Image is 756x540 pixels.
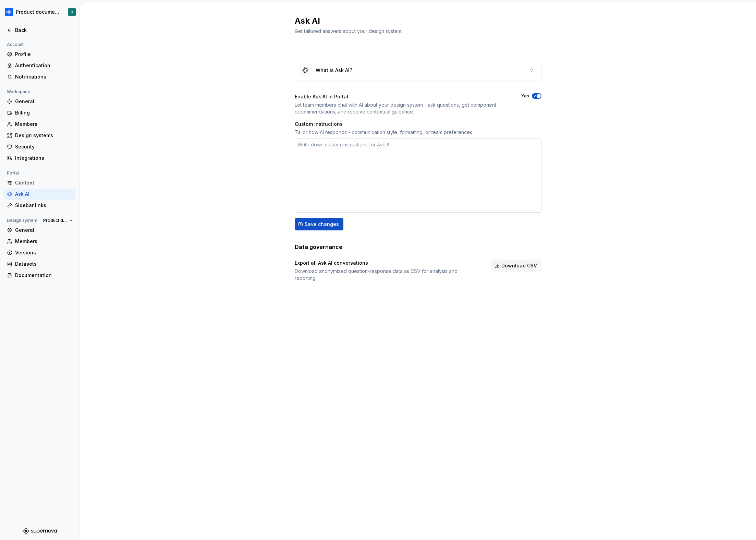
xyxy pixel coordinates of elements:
div: Integrations [15,155,73,161]
div: Authentication [15,62,73,69]
div: Portal [4,169,22,177]
a: Members [4,236,75,247]
a: Back [4,25,75,36]
div: Security [15,143,73,150]
div: Let team members chat with AI about your design system - ask questions, get component recommendat... [295,101,509,115]
div: Billing [15,109,73,116]
span: Product documentation [43,218,67,223]
div: Datasets [15,261,73,267]
a: Authentication [4,60,75,71]
a: Integrations [4,153,75,164]
div: Custom instructions [295,121,541,128]
a: Profile [4,49,75,60]
a: Sidebar links [4,200,75,211]
img: 87691e09-aac2-46b6-b153-b9fe4eb63333.png [5,8,13,16]
div: Versions [15,249,73,256]
label: Yes [521,93,529,99]
div: Members [15,238,73,245]
h2: Ask AI [295,15,533,26]
div: Design system [4,216,40,225]
button: Save changes [295,218,343,230]
a: Design systems [4,130,75,141]
div: Ask AI [15,191,73,197]
a: General [4,225,75,236]
div: Account [4,40,26,49]
div: Back [15,27,73,34]
div: Notifications [15,73,73,80]
span: Save changes [305,221,339,228]
a: Notifications [4,71,75,82]
div: Workspace [4,88,33,96]
a: Datasets [4,259,75,269]
div: What is Ask AI? [316,67,352,74]
div: Design systems [15,132,73,139]
button: Download CSV [491,260,541,272]
div: Download anonymized question-response data as CSV for analysis and reporting. [295,268,479,281]
div: Documentation [15,272,73,279]
a: Security [4,141,75,152]
div: Content [15,179,73,186]
div: Enable Ask AI in Portal [295,93,509,100]
svg: Supernova Logo [23,528,57,535]
a: Members [4,119,75,130]
a: Ask AI [4,189,75,200]
div: General [15,227,73,233]
div: D [71,9,73,15]
div: Export all Ask AI conversations [295,260,479,266]
div: Members [15,121,73,128]
div: Product documentation [16,9,60,15]
a: General [4,96,75,107]
div: Tailor how AI responds - communication style, formatting, or team preferences. [295,129,541,136]
span: Download CSV [501,262,537,269]
div: Profile [15,51,73,58]
span: Get tailored answers about your design system. [295,28,402,34]
a: Billing [4,107,75,118]
a: Documentation [4,270,75,281]
a: Versions [4,247,75,258]
button: Product documentationD [1,4,78,20]
h3: Data governance [295,243,342,251]
div: General [15,98,73,105]
a: Content [4,177,75,188]
div: Sidebar links [15,202,73,209]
